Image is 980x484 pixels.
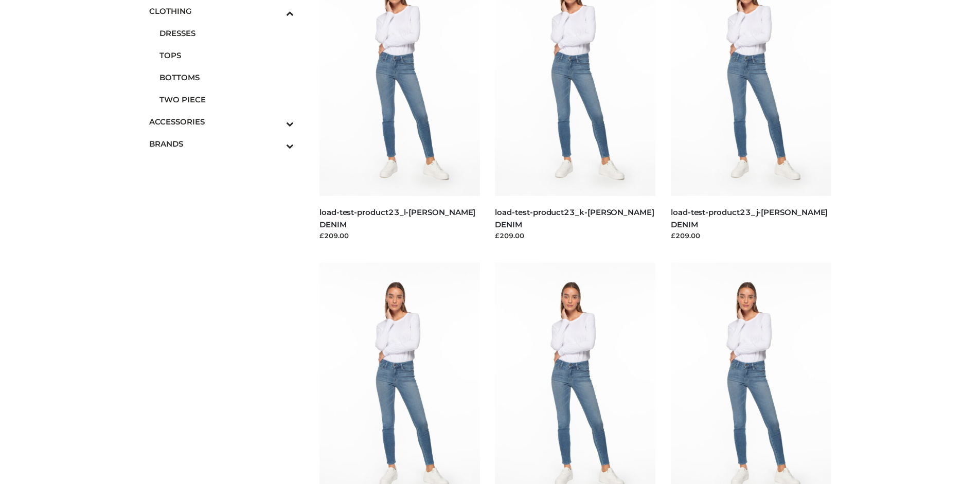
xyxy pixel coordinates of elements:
[319,230,480,241] div: £209.00
[495,207,654,229] a: load-test-product23_k-[PERSON_NAME] DENIM
[159,44,294,66] a: TOPS
[149,133,294,155] a: BRANDSToggle Submenu
[258,111,294,133] button: Toggle Submenu
[671,230,831,241] div: £209.00
[159,66,294,88] a: BOTTOMS
[149,111,294,133] a: ACCESSORIESToggle Submenu
[671,207,828,229] a: load-test-product23_j-[PERSON_NAME] DENIM
[319,207,475,229] a: load-test-product23_l-[PERSON_NAME] DENIM
[159,22,294,44] a: DRESSES
[941,415,967,440] span: Back to top
[149,5,294,17] span: CLOTHING
[159,49,294,61] span: TOPS
[258,133,294,155] button: Toggle Submenu
[159,27,294,39] span: DRESSES
[159,94,294,105] span: TWO PIECE
[159,71,294,83] span: BOTTOMS
[149,138,294,150] span: BRANDS
[495,230,655,241] div: £209.00
[149,116,294,128] span: ACCESSORIES
[159,88,294,111] a: TWO PIECE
